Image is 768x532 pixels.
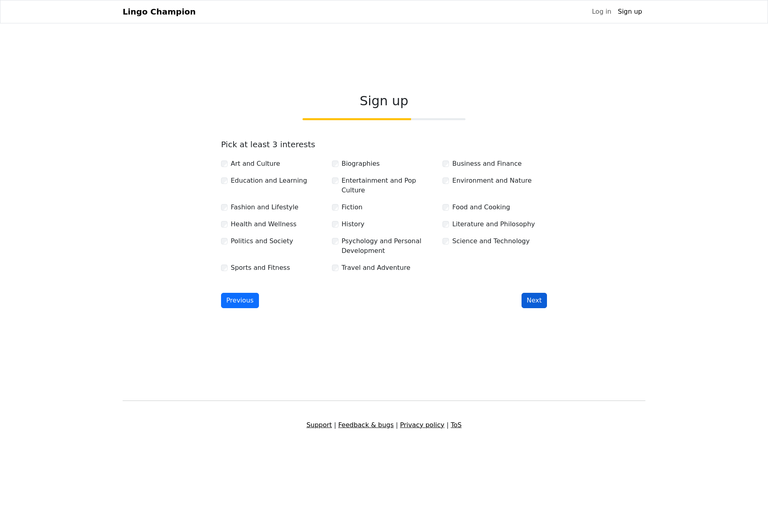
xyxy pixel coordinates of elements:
[522,293,547,308] button: Next
[221,293,259,308] button: Previous
[231,176,307,186] label: Education and Learning
[452,202,510,212] label: Food and Cooking
[231,202,298,212] label: Fashion and Lifestyle
[342,202,363,212] label: Fiction
[231,219,296,229] label: Health and Wellness
[589,4,614,20] a: Log in
[231,159,280,169] label: Art and Culture
[342,263,411,273] label: Travel and Adventure
[221,140,315,149] label: Pick at least 3 interests
[118,420,650,430] div: | | |
[452,176,532,186] label: Environment and Nature
[615,4,645,20] a: Sign up
[221,93,547,108] h2: Sign up
[452,159,522,169] label: Business and Finance
[123,4,196,20] a: Lingo Champion
[338,421,394,429] a: Feedback & bugs
[342,236,436,256] label: Psychology and Personal Development
[342,219,365,229] label: History
[231,263,290,273] label: Sports and Fitness
[400,421,445,429] a: Privacy policy
[452,236,530,246] label: Science and Technology
[342,159,380,169] label: Biographies
[452,219,535,229] label: Literature and Philosophy
[231,236,293,246] label: Politics and Society
[342,176,436,195] label: Entertainment and Pop Culture
[451,421,461,429] a: ToS
[307,421,332,429] a: Support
